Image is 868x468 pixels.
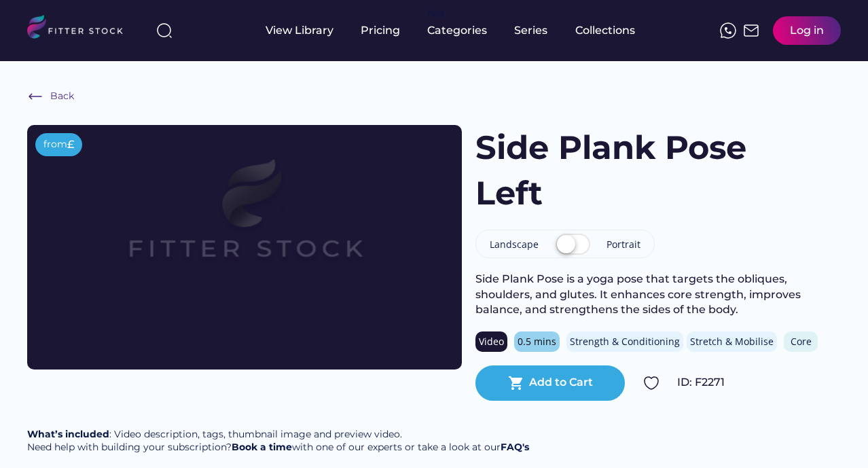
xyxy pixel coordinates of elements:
[156,22,173,39] img: search-normal%203.svg
[43,138,67,151] div: from
[720,22,736,39] img: meteor-icons_whatsapp%20%281%29.svg
[570,335,680,348] div: Strength & Conditioning
[266,23,333,38] div: View Library
[743,22,759,39] img: Frame%2051.svg
[475,125,750,216] h1: Side Plank Pose Left
[71,125,418,321] img: Frame%2079%20%281%29.svg
[501,441,529,453] a: FAQ's
[361,23,400,38] div: Pricing
[575,23,635,38] div: Collections
[475,272,841,317] div: Side Plank Pose is a yoga pose that targets the obliques, shoulders, and glutes. It enhances core...
[27,428,529,454] div: : Video description, tags, thumbnail image and preview video. Need help with building your subscr...
[427,7,445,20] div: fvck
[677,375,841,390] div: ID: F2271
[514,23,548,38] div: Series
[427,23,487,38] div: Categories
[50,90,74,103] div: Back
[607,238,640,251] div: Portrait
[27,88,43,105] img: Frame%20%286%29.svg
[518,335,556,348] div: 0.5 mins
[27,428,109,440] strong: What’s included
[479,335,504,348] div: Video
[529,375,593,390] div: Add to Cart
[490,238,539,251] div: Landscape
[690,335,774,348] div: Stretch & Mobilise
[787,335,814,348] div: Core
[27,15,134,43] img: LOGO.svg
[508,375,524,391] button: shopping_cart
[790,23,824,38] div: Log in
[643,375,659,391] img: Group%201000002324.svg
[67,137,74,152] div: £
[232,441,292,453] a: Book a time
